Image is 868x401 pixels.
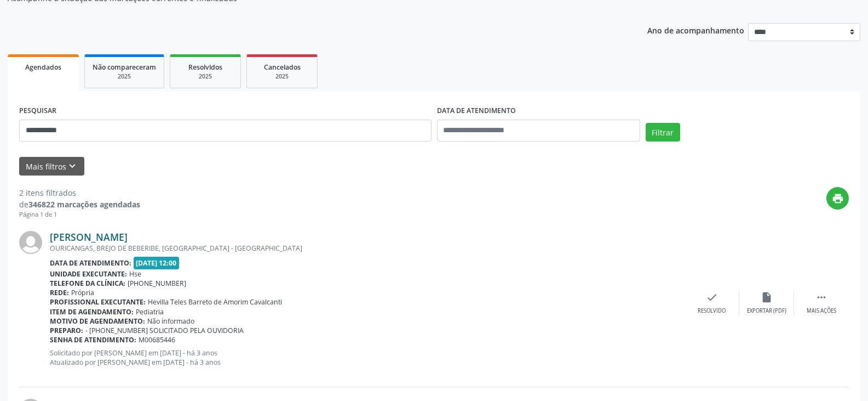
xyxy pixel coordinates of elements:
[25,63,61,72] span: Agendados
[50,231,128,243] a: [PERSON_NAME]
[747,307,786,315] div: Exportar (PDF)
[50,326,83,335] b: Preparo:
[147,317,194,326] span: Não informado
[85,326,244,335] span: - [PHONE_NUMBER] SOLICITADO PELA OUVIDORIA
[178,72,233,81] div: 2025
[129,269,141,279] span: Hse
[71,288,94,297] span: Própria
[647,23,744,37] p: Ano de acompanhamento
[50,279,125,288] b: Telefone da clínica:
[50,258,131,268] b: Data de atendimento:
[19,231,42,254] img: img
[50,317,145,326] b: Motivo de agendamento:
[50,348,685,367] p: Solicitado por [PERSON_NAME] em [DATE] - há 3 anos Atualizado por [PERSON_NAME] em [DATE] - há 3 ...
[28,199,140,210] strong: 346822 marcações agendadas
[50,288,69,297] b: Rede:
[136,307,164,317] span: Pediatria
[815,291,827,303] i: 
[437,103,516,120] label: DATA DE ATENDIMENTO
[698,307,726,315] div: Resolvido
[148,297,282,307] span: Hevilla Teles Barreto de Amorim Cavalcanti
[93,63,156,72] span: Não compareceram
[50,269,127,279] b: Unidade executante:
[134,257,180,269] span: [DATE] 12:00
[832,193,844,205] i: print
[19,187,140,199] div: 2 itens filtrados
[826,187,849,210] button: print
[19,210,140,219] div: Página 1 de 1
[264,63,301,72] span: Cancelados
[19,157,84,176] button: Mais filtroskeyboard_arrow_down
[128,279,186,288] span: [PHONE_NUMBER]
[93,72,156,81] div: 2025
[188,63,222,72] span: Resolvidos
[50,307,134,317] b: Item de agendamento:
[807,307,836,315] div: Mais ações
[646,123,680,142] button: Filtrar
[50,244,685,253] div: OURICANGAS, BREJO DE BEBERIBE, [GEOGRAPHIC_DATA] - [GEOGRAPHIC_DATA]
[19,199,140,210] div: de
[66,160,78,172] i: keyboard_arrow_down
[255,72,309,81] div: 2025
[139,335,175,344] span: M00685446
[706,291,718,303] i: check
[761,291,773,303] i: insert_drive_file
[50,297,146,307] b: Profissional executante:
[50,335,136,344] b: Senha de atendimento:
[19,103,56,120] label: PESQUISAR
